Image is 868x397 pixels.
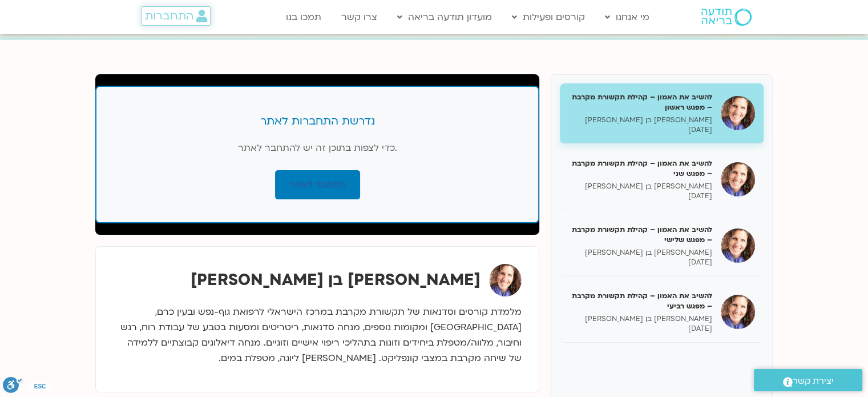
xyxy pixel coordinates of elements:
p: [DATE] [568,125,712,135]
a: יצירת קשר [754,369,862,391]
h5: להשיב את האמון – קהילת תקשורת מקרבת – מפגש ראשון [568,92,712,113]
a: התחבר לאתר [275,170,360,199]
a: תמכו בנו [280,6,327,28]
p: [PERSON_NAME] בן [PERSON_NAME] [568,115,712,125]
a: מי אנחנו [599,6,655,28]
p: [PERSON_NAME] בן [PERSON_NAME] [568,248,712,258]
a: קורסים ופעילות [506,6,591,28]
a: צרו קשר [336,6,383,28]
img: תודעה בריאה [701,9,752,26]
h5: להשיב את האמון – קהילת תקשורת מקרבת – מפגש שלישי [568,224,712,245]
p: [DATE] [568,191,712,201]
strong: [PERSON_NAME] בן [PERSON_NAME] [191,269,481,291]
img: שאנייה כהן בן חיים [489,264,522,296]
span: התחברות [145,10,193,22]
p: [DATE] [568,258,712,267]
img: להשיב את האמון – קהילת תקשורת מקרבת – מפגש רביעי [721,295,755,329]
img: להשיב את האמון – קהילת תקשורת מקרבת – מפגש שני [721,162,755,197]
p: מלמדת קורסים וסדנאות של תקשורת מקרבת במרכז הישראלי לרפואת גוף-נפש ובעין כרם, [GEOGRAPHIC_DATA] ומ... [113,304,522,366]
img: להשיב את האמון – קהילת תקשורת מקרבת – מפגש שלישי [721,228,755,263]
img: להשיב את האמון – קהילת תקשורת מקרבת – מפגש ראשון [721,96,755,130]
h3: נדרשת התחברות לאתר [119,114,515,129]
p: [PERSON_NAME] בן [PERSON_NAME] [568,182,712,191]
h5: להשיב את האמון – קהילת תקשורת מקרבת – מפגש רביעי [568,291,712,311]
a: מועדון תודעה בריאה [391,6,498,28]
p: כדי לצפות בתוכן זה יש להתחבר לאתר. [119,141,515,156]
a: התחברות [142,6,211,26]
h5: להשיב את האמון – קהילת תקשורת מקרבת – מפגש שני [568,158,712,179]
p: [DATE] [568,324,712,334]
p: [PERSON_NAME] בן [PERSON_NAME] [568,314,712,324]
span: יצירת קשר [793,374,834,389]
